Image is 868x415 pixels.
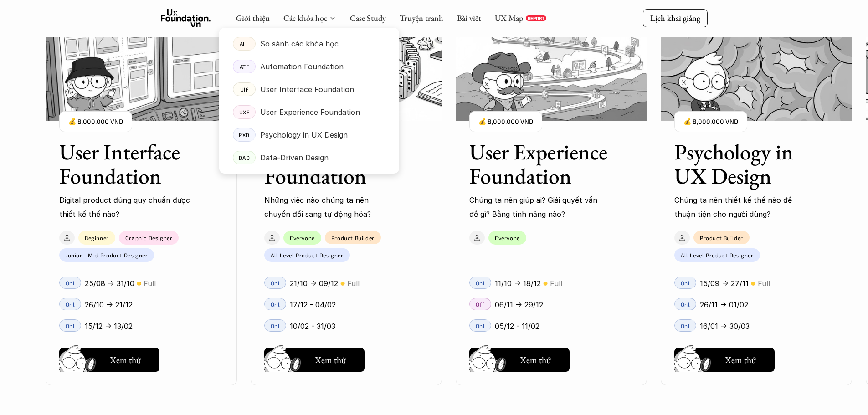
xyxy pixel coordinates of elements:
[260,37,339,51] p: So sánh các khóa học
[219,101,399,123] a: UXFUser Experience Foundation
[125,235,173,241] p: Graphic Designer
[495,13,524,23] a: UX Map
[674,348,775,372] button: Xem thử
[59,348,159,372] button: Xem thử
[476,280,485,286] p: Onl
[260,105,360,119] p: User Experience Foundation
[520,354,551,366] h5: Xem thử
[674,140,816,188] h3: Psychology in UX Design
[290,235,315,241] p: Everyone
[700,235,743,241] p: Product Builder
[681,280,690,286] p: Onl
[725,354,756,366] h5: Xem thử
[290,319,335,333] p: 10/02 - 31/03
[650,13,700,23] p: Lịch khai giảng
[674,193,806,221] p: Chúng ta nên thiết kế thế nào để thuận tiện cho người dùng?
[290,298,336,312] p: 17/12 - 04/02
[751,280,755,287] p: 🟡
[260,82,354,96] p: User Interface Foundation
[68,116,123,128] p: 💰 8,000,000 VND
[347,277,360,290] p: Full
[469,344,570,372] a: Xem thử
[700,319,750,333] p: 16/01 -> 30/03
[85,277,134,290] p: 25/08 -> 31/10
[239,41,249,47] p: ALL
[66,252,148,258] p: Junior - Mid Product Designer
[260,151,329,164] p: Data-Driven Design
[643,9,708,27] a: Lịch khai giảng
[283,13,327,23] a: Các khóa học
[264,344,365,372] a: Xem thử
[550,277,562,290] p: Full
[528,15,544,21] p: REPORT
[495,319,539,333] p: 05/12 - 11/02
[260,128,348,142] p: Psychology in UX Design
[469,193,601,221] p: Chúng ta nên giúp ai? Giải quyết vấn đề gì? Bằng tính năng nào?
[264,193,396,221] p: Những việc nào chúng ta nên chuyển đổi sang tự động hóa?
[219,78,399,101] a: UIFUser Interface Foundation
[674,344,775,372] a: Xem thử
[219,55,399,78] a: ATFAutomation Foundation
[85,319,133,333] p: 15/12 -> 13/02
[271,323,280,329] p: Onl
[700,298,748,312] p: 26/11 -> 01/02
[495,235,520,241] p: Everyone
[350,13,386,23] a: Case Study
[469,140,611,188] h3: User Experience Foundation
[236,13,270,23] a: Giới thiệu
[219,123,399,146] a: PXDPsychology in UX Design
[59,140,200,188] h3: User Interface Foundation
[457,13,481,23] a: Bài viết
[681,301,690,307] p: Onl
[240,86,248,92] p: UIF
[239,132,250,138] p: PXD
[271,252,344,258] p: All Level Product Designer
[239,63,249,70] p: ATF
[681,252,754,258] p: All Level Product Designer
[260,60,344,73] p: Automation Foundation
[340,280,345,287] p: 🟡
[476,301,485,307] p: Off
[495,298,543,312] p: 06/11 -> 29/12
[400,13,443,23] a: Truyện tranh
[144,277,156,290] p: Full
[219,146,399,169] a: DADData-Driven Design
[315,354,346,366] h5: Xem thử
[469,348,570,372] button: Xem thử
[219,32,399,55] a: ALLSo sánh các khóa học
[85,298,133,312] p: 26/10 -> 21/12
[59,344,159,372] a: Xem thử
[478,116,533,128] p: 💰 8,000,000 VND
[238,154,250,161] p: DAD
[681,323,690,329] p: Onl
[331,235,375,241] p: Product Builder
[700,277,749,290] p: 15/09 -> 27/11
[271,301,280,307] p: Onl
[290,277,338,290] p: 21/10 -> 09/12
[526,15,546,21] a: REPORT
[239,109,249,115] p: UXF
[476,323,485,329] p: Onl
[137,280,141,287] p: 🟡
[264,140,406,188] h3: Automation Foundation
[495,277,541,290] p: 11/10 -> 18/12
[683,116,738,128] p: 💰 8,000,000 VND
[85,235,109,241] p: Beginner
[543,280,548,287] p: 🟡
[271,280,280,286] p: Onl
[264,348,365,372] button: Xem thử
[110,354,141,366] h5: Xem thử
[758,277,770,290] p: Full
[59,193,191,221] p: Digital product đúng quy chuẩn được thiết kế thế nào?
